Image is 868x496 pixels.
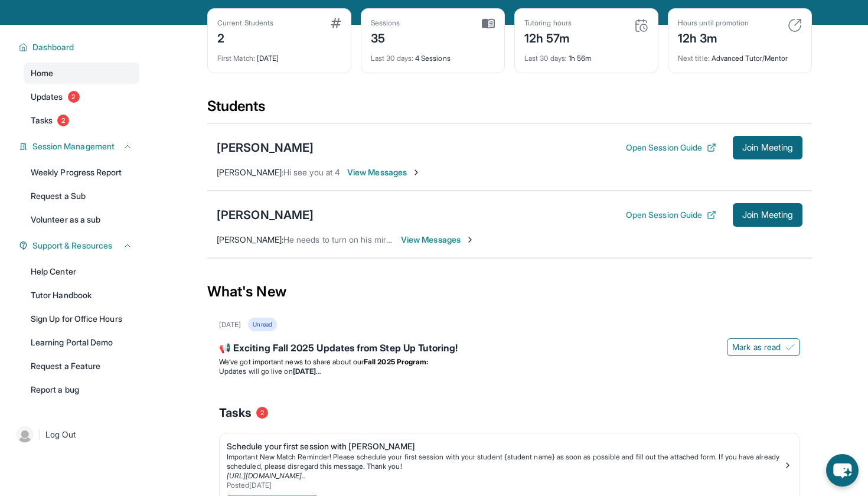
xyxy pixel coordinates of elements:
[32,41,74,53] span: Dashboard
[733,136,802,159] button: Join Meeting
[24,332,139,353] a: Learning Portal Demo
[217,234,283,244] span: [PERSON_NAME] :
[24,261,139,282] a: Help Center
[465,235,475,244] img: Chevron-Right
[732,341,781,353] span: Mark as read
[24,285,139,306] a: Tutor Handbook
[12,422,139,448] a: |Log Out
[678,47,802,63] div: Advanced Tutor/Mentor
[331,18,341,28] img: card
[785,342,795,352] img: Mark as read
[217,28,273,47] div: 2
[788,18,802,32] img: card
[24,162,139,183] a: Weekly Progress Report
[68,91,80,103] span: 2
[371,47,495,63] div: 4 Sessions
[28,141,132,152] button: Session Management
[28,240,132,252] button: Support & Resources
[227,440,783,452] div: Schedule your first session with [PERSON_NAME]
[32,240,112,252] span: Support & Resources
[219,341,800,357] div: 📢 Exciting Fall 2025 Updates from Step Up Tutoring!
[219,357,364,366] span: We’ve got important news to share about our
[293,367,321,376] strong: [DATE]
[217,139,314,156] div: [PERSON_NAME]
[742,144,793,151] span: Join Meeting
[371,28,400,47] div: 35
[401,234,475,246] span: View Messages
[524,54,567,63] span: Last 30 days :
[24,110,139,131] a: Tasks2
[207,266,812,318] div: What's New
[45,429,76,440] span: Log Out
[57,115,69,126] span: 2
[38,428,41,442] span: |
[217,54,255,63] span: First Match :
[17,426,33,443] img: user-img
[219,404,252,421] span: Tasks
[32,141,115,152] span: Session Management
[742,211,793,218] span: Join Meeting
[217,47,341,63] div: [DATE]
[727,338,800,356] button: Mark as read
[207,97,812,123] div: Students
[678,18,749,28] div: Hours until promotion
[219,367,800,376] li: Updates will go live on
[256,407,268,419] span: 2
[24,209,139,230] a: Volunteer as a sub
[634,18,648,32] img: card
[524,28,572,47] div: 12h 57m
[248,318,276,331] div: Unread
[283,167,340,177] span: Hi see you at 4
[371,54,413,63] span: Last 30 days :
[219,320,241,329] div: [DATE]
[524,18,572,28] div: Tutoring hours
[24,308,139,329] a: Sign Up for Office Hours
[364,357,428,366] strong: Fall 2025 Program:
[31,91,63,103] span: Updates
[28,41,132,53] button: Dashboard
[217,18,273,28] div: Current Students
[626,142,716,154] button: Open Session Guide
[24,86,139,107] a: Updates2
[678,54,710,63] span: Next title :
[217,167,283,177] span: [PERSON_NAME] :
[626,209,716,221] button: Open Session Guide
[678,28,749,47] div: 12h 3m
[283,234,419,244] span: He needs to turn on his mircophone
[347,167,421,178] span: View Messages
[24,185,139,207] a: Request a Sub
[220,433,800,492] a: Schedule your first session with [PERSON_NAME]Important New Match Reminder! Please schedule your ...
[482,18,495,29] img: card
[227,471,305,480] a: [URL][DOMAIN_NAME]..
[227,481,783,490] div: Posted [DATE]
[826,454,859,487] button: chat-button
[24,355,139,377] a: Request a Feature
[217,207,314,223] div: [PERSON_NAME]
[524,47,648,63] div: 1h 56m
[412,168,421,177] img: Chevron-Right
[733,203,802,227] button: Join Meeting
[24,63,139,84] a: Home
[24,379,139,400] a: Report a bug
[31,115,53,126] span: Tasks
[371,18,400,28] div: Sessions
[31,67,53,79] span: Home
[227,452,783,471] div: Important New Match Reminder! Please schedule your first session with your student {student name}...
